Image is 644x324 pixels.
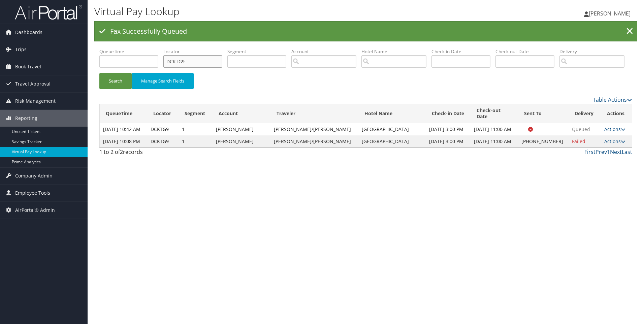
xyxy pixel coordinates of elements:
[213,123,270,135] td: [PERSON_NAME]
[358,104,426,123] th: Hotel Name: activate to sort column ascending
[227,48,291,55] label: Segment
[569,104,601,123] th: Delivery: activate to sort column ascending
[147,135,179,148] td: DCKTG9
[15,93,56,109] span: Risk Management
[471,123,518,135] td: [DATE] 11:00 AM
[426,104,471,123] th: Check-in Date: activate to sort column ascending
[270,104,358,123] th: Traveler: activate to sort column ascending
[361,48,431,55] label: Hotel Name
[147,123,179,135] td: DCKTG9
[94,4,456,19] h1: Virtual Pay Lookup
[99,73,132,89] button: Search
[163,48,227,55] label: Locator
[15,185,50,201] span: Employee Tools
[595,148,607,156] a: Prev
[584,148,595,156] a: First
[99,48,163,55] label: QueueTime
[132,73,194,89] button: Manage Search Fields
[610,148,622,156] a: Next
[601,104,632,123] th: Actions
[358,123,426,135] td: [GEOGRAPHIC_DATA]
[426,135,471,148] td: [DATE] 3:00 PM
[15,75,51,92] span: Travel Approval
[518,104,569,123] th: Sent To: activate to sort column ascending
[99,148,225,159] div: 1 to 2 of records
[15,58,41,75] span: Book Travel
[213,104,270,123] th: Account: activate to sort column ascending
[589,10,631,17] span: [PERSON_NAME]
[572,138,585,144] span: Failed
[607,148,610,156] a: 1
[100,123,147,135] td: [DATE] 10:42 AM
[624,25,636,38] a: ×
[559,48,630,55] label: Delivery
[147,104,179,123] th: Locator: activate to sort column ascending
[120,148,123,156] span: 2
[471,104,518,123] th: Check-out Date: activate to sort column ascending
[358,135,426,148] td: [GEOGRAPHIC_DATA]
[291,48,361,55] label: Account
[431,48,495,55] label: Check-in Date
[270,135,358,148] td: [PERSON_NAME]/[PERSON_NAME]
[94,21,637,41] div: Fax Successfully Queued
[270,123,358,135] td: [PERSON_NAME]/[PERSON_NAME]
[471,135,518,148] td: [DATE] 11:00 AM
[15,110,37,127] span: Reporting
[100,104,147,123] th: QueueTime: activate to sort column descending
[604,126,625,132] a: Actions
[213,135,270,148] td: [PERSON_NAME]
[426,123,471,135] td: [DATE] 3:00 PM
[622,148,632,156] a: Last
[518,135,569,148] td: [PHONE_NUMBER]
[15,24,42,41] span: Dashboards
[572,126,590,132] span: Queued
[100,135,147,148] td: [DATE] 10:08 PM
[179,104,213,123] th: Segment: activate to sort column ascending
[604,138,625,144] a: Actions
[15,167,53,184] span: Company Admin
[495,48,559,55] label: Check-out Date
[15,4,82,20] img: airportal-logo.png
[179,123,213,135] td: 1
[15,41,27,58] span: Trips
[593,96,632,103] a: Table Actions
[15,202,55,219] span: AirPortal® Admin
[179,135,213,148] td: 1
[584,3,637,24] a: [PERSON_NAME]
